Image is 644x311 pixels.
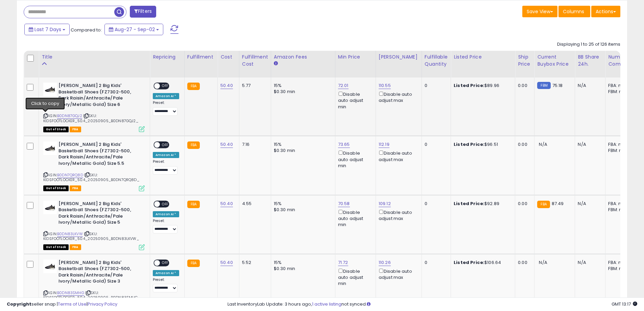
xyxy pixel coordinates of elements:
span: | SKU: KIDSFOOTLOCKER_50.4_20250905_B0DN7QRQ8D_ [43,172,139,182]
a: 1 active listing [312,301,341,307]
div: 0 [425,141,446,148]
b: Listed Price: [454,200,484,207]
div: Amazon AI * [153,93,179,99]
div: $0.30 min [274,207,330,213]
div: Disable auto adjust min [338,208,371,228]
div: Disable auto adjust max [379,90,416,104]
div: $92.89 [454,201,510,207]
div: Disable auto adjust max [379,208,416,222]
span: N/A [539,259,547,266]
a: 110.55 [379,82,391,89]
b: [PERSON_NAME] 2 Big Kids' Basketball Shoes (FZ7302-500, Dark Raisin/Anthracite/Pale Ivory/Metalli... [58,141,141,168]
img: 31SYQmOzCdL._SL40_.jpg [43,141,57,155]
div: ASIN: [43,201,145,249]
div: Cost [220,53,236,61]
div: Amazon Fees [274,53,332,61]
img: 31SYQmOzCdL._SL40_.jpg [43,260,57,273]
small: FBA [537,201,550,208]
img: 31SYQmOzCdL._SL40_.jpg [43,201,57,214]
button: Last 7 Days [24,24,70,35]
div: Title [42,53,147,61]
button: Columns [558,6,590,17]
div: FBM: n/a [608,89,630,95]
div: Fulfillment Cost [242,53,268,68]
div: Current Buybox Price [537,53,572,68]
div: FBA: n/a [608,260,630,266]
b: Listed Price: [454,259,484,266]
div: Last InventoryLab Update: 3 hours ago, not synced. [228,301,637,308]
div: $0.30 min [274,89,330,95]
a: 50.40 [220,259,233,266]
a: 109.12 [379,200,391,207]
span: Last 7 Days [34,26,61,33]
div: ASIN: [43,83,145,131]
div: Num of Comp. [608,53,633,68]
div: 15% [274,83,330,89]
div: $89.96 [454,83,510,89]
div: FBM: n/a [608,266,630,272]
a: 50.40 [220,200,233,207]
a: 112.19 [379,141,389,148]
span: OFF [160,83,171,89]
span: FBA [70,244,81,250]
div: 4.55 [242,201,266,207]
a: 110.26 [379,259,391,266]
span: OFF [160,201,171,207]
div: 0.00 [518,83,529,89]
span: N/A [539,141,547,148]
div: Amazon AI * [153,270,179,276]
div: Listed Price [454,53,512,61]
div: 5.52 [242,260,266,266]
span: 75.18 [552,82,563,89]
div: Disable auto adjust max [379,267,416,281]
span: All listings that are currently out of stock and unavailable for purchase on Amazon [43,244,69,250]
div: Displaying 1 to 25 of 126 items [557,41,620,48]
a: Privacy Policy [88,301,117,307]
div: Amazon AI * [153,211,179,217]
div: Min Price [338,53,373,61]
small: FBA [187,83,200,90]
b: Listed Price: [454,82,484,89]
span: Aug-27 - Sep-02 [115,26,155,33]
div: Disable auto adjust min [338,149,371,169]
span: | SKU: KIDSFOOTLOCKER_50.4_20250905_B0DN83LKVW_ [43,231,139,241]
b: [PERSON_NAME] 2 Big Kids' Basketball Shoes (FZ7302-500, Dark Raisin/Anthracite/Pale Ivory/Metalli... [58,260,141,286]
div: N/A [578,141,600,148]
div: $0.30 min [274,266,330,272]
div: Fulfillment [187,53,215,61]
span: All listings that are currently out of stock and unavailable for purchase on Amazon [43,127,69,132]
div: [PERSON_NAME] [379,53,419,61]
small: Amazon Fees. [274,61,278,67]
div: 15% [274,201,330,207]
div: N/A [578,201,600,207]
span: | SKU: KIDSFOOTLOCKER_50.4_20250905_B0DN87GQJ2_ [43,113,138,123]
div: Ship Price [518,53,531,68]
div: 0 [425,201,446,207]
a: B0DN7QRQ8D [57,172,83,178]
b: Listed Price: [454,141,484,148]
div: FBA: n/a [608,201,630,207]
b: [PERSON_NAME] 2 Big Kids' Basketball Shoes (FZ7302-500, Dark Raisin/Anthracite/Pale Ivory/Metalli... [58,83,141,109]
div: 5.77 [242,83,266,89]
div: 0.00 [518,201,529,207]
small: FBA [187,260,200,267]
div: 7.16 [242,141,266,148]
a: 50.40 [220,82,233,89]
div: ASIN: [43,141,145,190]
span: | SKU: KIDSFOOTLOCKER_50.4_20250905_B0DN83SMHG_ [43,290,140,300]
div: 0 [425,83,446,89]
a: 72.01 [338,82,349,89]
div: FBM: n/a [608,148,630,154]
div: Disable auto adjust min [338,90,371,110]
div: seller snap | | [7,301,117,308]
div: Disable auto adjust min [338,267,371,287]
span: All listings that are currently out of stock and unavailable for purchase on Amazon [43,185,69,191]
span: OFF [160,260,171,266]
div: Preset: [153,277,179,293]
div: Preset: [153,219,179,234]
a: 73.65 [338,141,350,148]
div: 0 [425,260,446,266]
div: FBA: n/a [608,141,630,148]
div: $0.30 min [274,148,330,154]
div: 0.00 [518,260,529,266]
